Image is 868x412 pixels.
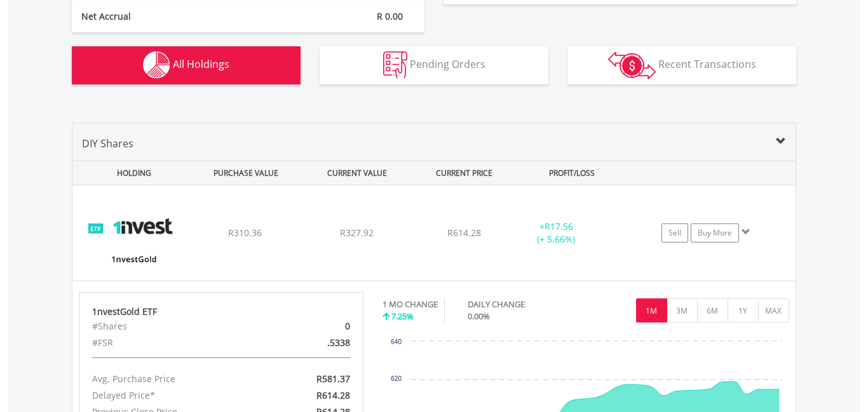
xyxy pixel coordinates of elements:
[79,201,188,277] img: EQU.ZA.ETFGLD.png
[658,57,756,71] span: Recent Transactions
[691,223,739,243] a: Buy More
[143,51,170,79] img: holdings-wht.png
[320,46,548,84] button: Pending Orders
[545,220,573,232] span: R17.56
[414,161,515,185] div: CURRENT PRICE
[82,136,133,150] span: DIY Shares
[340,227,374,239] span: R327.92
[391,338,402,345] text: 640
[302,161,411,185] div: CURRENT VALUE
[316,389,350,401] span: R614.28
[377,10,403,22] span: R 0.00
[468,310,490,322] span: 0.00%
[268,318,360,335] div: 0
[83,335,268,351] div: #FSR
[83,371,268,387] div: Avg. Purchase Price
[191,161,300,185] div: PURCHASE VALUE
[391,310,414,322] span: 7.25%
[268,335,360,351] div: .5338
[83,318,268,335] div: #Shares
[567,46,796,84] button: Recent Transactions
[636,298,667,322] button: 1M
[228,227,262,239] span: R310.36
[383,298,438,310] div: 1 MO CHANGE
[608,51,656,79] img: transactions-zar-wht.png
[468,298,569,310] div: DAILY CHANGE
[92,305,350,318] div: 1nvestGold ETF
[72,46,301,84] button: All Holdings
[410,57,485,71] span: Pending Orders
[447,227,481,239] span: R614.28
[667,298,698,322] button: 3M
[661,223,688,243] a: Sell
[391,375,402,382] text: 620
[73,161,189,185] div: HOLDING
[758,298,789,322] button: MAX
[728,298,759,322] button: 1Y
[508,220,604,246] div: + (+ 5.66%)
[72,10,278,23] div: Net Accrual
[83,387,268,404] div: Delayed Price*
[383,51,407,79] img: pending_instructions-wht.png
[173,57,229,71] span: All Holdings
[517,161,626,185] div: PROFIT/LOSS
[316,373,350,385] span: R581.37
[697,298,728,322] button: 6M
